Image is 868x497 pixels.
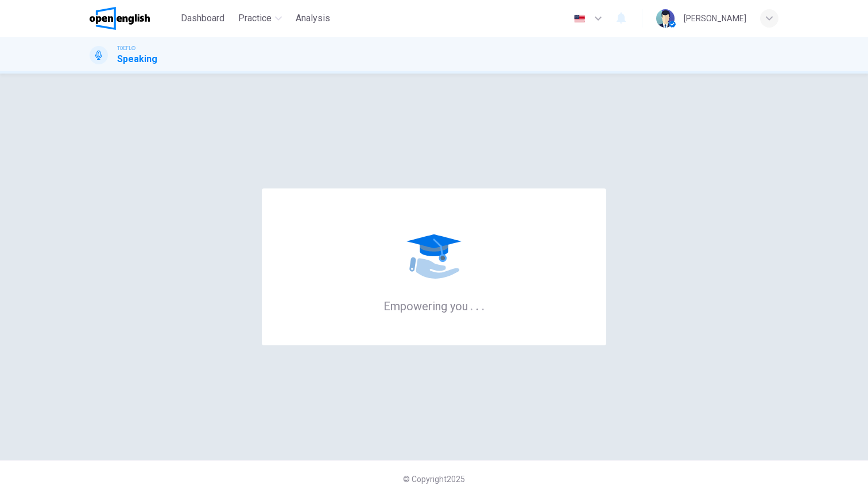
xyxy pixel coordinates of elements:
span: Practice [238,11,272,25]
span: TOEFL® [117,44,135,52]
span: Analysis [296,11,330,25]
h6: Empowering you [383,298,485,313]
button: Practice [234,8,286,29]
h6: . [481,295,485,314]
button: Dashboard [176,8,229,29]
button: Analysis [291,8,335,29]
h1: Speaking [117,52,157,66]
div: [PERSON_NAME] [684,11,746,25]
img: OpenEnglish logo [90,7,150,30]
a: OpenEnglish logo [90,7,176,30]
span: Dashboard [181,11,224,25]
h6: . [475,295,479,314]
img: en [572,14,587,23]
span: © Copyright 2025 [403,475,465,484]
h6: . [470,295,474,314]
img: Profile picture [656,9,675,28]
